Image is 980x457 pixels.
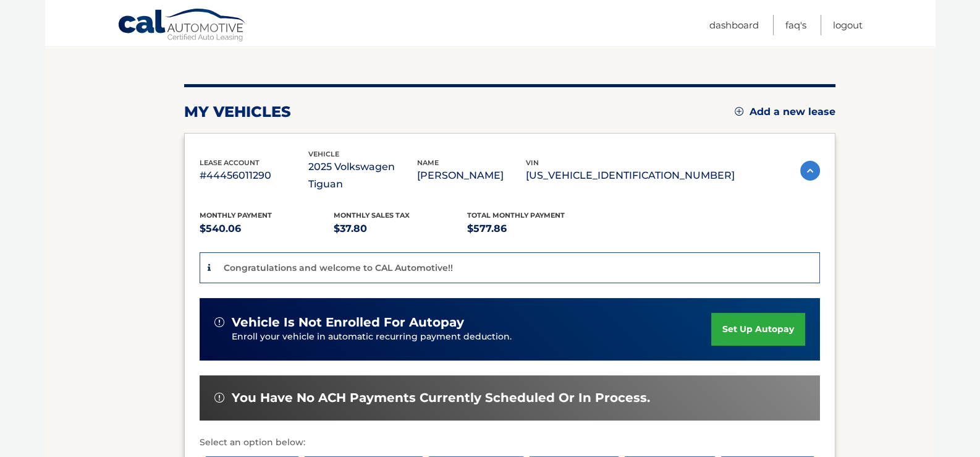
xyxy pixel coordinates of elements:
p: 2025 Volkswagen Tiguan [308,158,417,193]
a: Add a new lease [735,106,835,118]
p: $37.80 [334,220,468,237]
img: accordion-active.svg [800,161,820,181]
span: vehicle [308,150,339,158]
span: Monthly sales Tax [334,211,410,220]
p: Select an option below: [200,435,820,450]
a: Logout [833,15,863,35]
p: $577.86 [467,220,601,237]
p: [PERSON_NAME] [417,167,526,184]
img: add.svg [735,107,743,116]
span: vin [526,158,539,167]
p: #44456011290 [200,167,308,184]
span: name [417,158,439,167]
span: You have no ACH payments currently scheduled or in process. [232,390,650,406]
p: [US_VEHICLE_IDENTIFICATION_NUMBER] [526,167,735,184]
span: vehicle is not enrolled for autopay [232,315,464,330]
h2: my vehicles [184,103,291,121]
a: Cal Automotive [117,8,247,44]
span: Total Monthly Payment [467,211,565,220]
span: lease account [200,158,260,167]
img: alert-white.svg [214,317,224,327]
a: set up autopay [711,313,805,346]
img: alert-white.svg [214,393,224,403]
p: Enroll your vehicle in automatic recurring payment deduction. [232,330,711,344]
a: Dashboard [709,15,759,35]
span: Monthly Payment [200,211,272,220]
p: Congratulations and welcome to CAL Automotive!! [224,262,453,273]
a: FAQ's [785,15,806,35]
p: $540.06 [200,220,334,237]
